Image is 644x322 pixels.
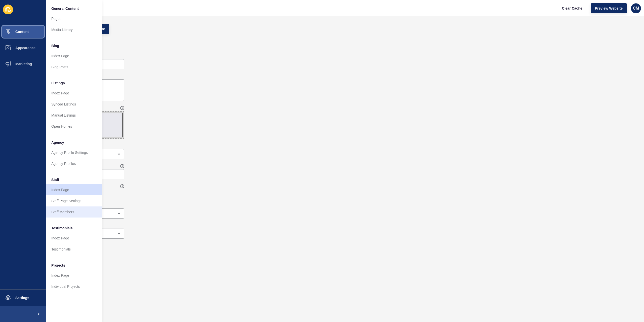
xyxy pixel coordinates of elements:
a: Index Page [46,233,102,244]
span: CM [633,6,639,11]
a: Individual Projects [46,281,102,292]
a: Manual Listings [46,110,102,121]
a: Staff Page Settings [46,195,102,206]
span: Blog [51,43,59,48]
a: Agency Profiles [46,158,102,169]
span: Listings [51,81,65,86]
a: Open Homes [46,121,102,132]
a: Blog Posts [46,61,102,73]
a: Index Page [46,270,102,281]
a: Staff Members [46,206,102,218]
span: Staff [51,177,59,182]
a: Testimonials [46,244,102,255]
a: Pages [46,13,102,24]
button: Clear Cache [558,3,587,13]
span: Projects [51,263,65,268]
a: Media Library [46,24,102,35]
a: Index Page [46,88,102,99]
span: Testimonials [51,226,73,231]
span: Preview Website [595,6,623,11]
a: Index Page [46,184,102,195]
span: General Content [51,6,79,11]
button: Preview Website [591,3,627,13]
a: Index Page [46,50,102,61]
span: Agency [51,140,64,145]
a: Synced Listings [46,99,102,110]
span: Clear Cache [562,6,582,11]
a: Agency Profile Settings [46,147,102,158]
